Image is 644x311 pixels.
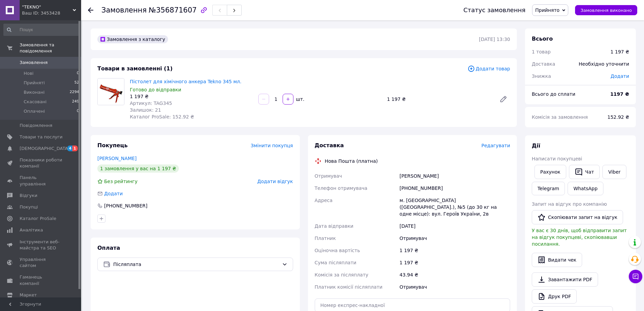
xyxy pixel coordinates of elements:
span: Дії [532,142,540,149]
div: м. [GEOGRAPHIC_DATA] ([GEOGRAPHIC_DATA].), №5 (до 30 кг на одне місце): вул. Героїв України, 2в [398,194,511,220]
a: Друк PDF [532,289,577,304]
a: Завантажити PDF [532,272,598,287]
span: Товари та послуги [20,134,63,140]
span: Комісія за післяплату [315,272,368,277]
span: "TEKNO" [22,4,73,10]
span: Платник [315,236,336,241]
div: Ваш ID: 3453428 [22,10,81,16]
div: 1 197 ₴ [130,93,253,100]
span: Панель управління [20,175,63,187]
button: Замовлення виконано [575,5,637,15]
span: 0 [77,70,79,76]
div: Замовлення з каталогу [97,35,168,43]
button: Чат [569,165,600,179]
span: Всього до сплати [532,91,575,97]
div: 1 197 ₴ [398,244,511,257]
div: Статус замовлення [463,7,526,14]
span: Сума післяплати [315,260,357,265]
div: [PERSON_NAME] [398,170,511,182]
a: WhatsApp [568,182,603,195]
button: Чат з покупцем [629,270,642,283]
a: [PERSON_NAME] [97,156,137,161]
span: Додати [611,73,629,79]
span: №356871607 [149,6,197,14]
span: Запит на відгук про компанію [532,201,607,207]
div: Отримувач [398,232,511,244]
div: Необхідно уточнити [575,57,633,71]
span: Повідомлення [20,123,52,129]
span: [DEMOGRAPHIC_DATA] [20,146,70,152]
a: Telegram [532,182,565,195]
span: Каталог ProSale [20,216,56,222]
span: Оплата [97,245,120,251]
span: Доставка [532,61,555,67]
div: Отримувач [398,281,511,293]
span: Знижка [532,73,551,79]
span: Аналітика [20,227,43,233]
span: Доставка [315,142,344,149]
a: Viber [602,165,626,179]
span: Додати відгук [257,179,293,184]
div: [PHONE_NUMBER] [398,182,511,194]
span: Без рейтингу [104,179,138,184]
span: Комісія за замовлення [532,114,588,120]
div: 1 197 ₴ [384,94,494,104]
span: Товари в замовленні (1) [97,65,173,72]
a: Редагувати [497,92,510,106]
span: Замовлення [101,6,147,14]
span: Нові [24,70,33,76]
span: Всього [532,36,553,42]
span: Адреса [315,198,333,203]
span: У вас є 30 днів, щоб відправити запит на відгук покупцеві, скопіювавши посилання. [532,228,627,247]
div: Повернутися назад [88,7,93,14]
span: Замовлення виконано [580,8,632,13]
button: Рахунок [534,165,566,179]
span: Додати [104,191,123,196]
div: 43.94 ₴ [398,269,511,281]
span: 4 [67,146,73,151]
span: Телефон отримувача [315,185,367,191]
span: Оціночна вартість [315,248,360,253]
span: Оплачені [24,108,45,114]
span: 0 [77,108,79,114]
div: 1 замовлення у вас на 1 197 ₴ [97,164,179,173]
span: 52 [74,80,79,86]
button: Скопіювати запит на відгук [532,210,623,224]
span: Покупці [20,204,38,210]
span: Прийнято [535,7,559,13]
span: Отримувач [315,173,342,179]
span: Виконані [24,89,45,95]
span: Інструменти веб-майстра та SEO [20,239,63,251]
span: Скасовані [24,99,47,105]
span: Показники роботи компанії [20,157,63,169]
div: шт. [294,96,305,103]
input: Пошук [3,24,80,36]
span: Каталог ProSale: 152.92 ₴ [130,114,194,119]
span: Замовлення та повідомлення [20,42,81,54]
span: Додати товар [468,65,510,72]
a: Пістолет для хімічного анкера Tekno 345 мл. [130,79,241,84]
time: [DATE] 13:30 [479,37,510,42]
div: Нова Пошта (платна) [323,158,380,164]
span: Гаманець компанії [20,274,63,286]
span: 1 товар [532,49,551,54]
span: 1 [72,146,78,151]
span: Залишок: 21 [130,107,161,113]
div: [PHONE_NUMBER] [103,202,148,209]
span: Артикул: TAG345 [130,101,172,106]
div: [DATE] [398,220,511,232]
span: Дата відправки [315,223,354,229]
span: Платник комісії післяплати [315,284,383,290]
span: Прийняті [24,80,45,86]
span: Післяплата [113,261,279,268]
span: Редагувати [481,143,510,148]
span: Маркет [20,292,37,298]
b: 1197 ₴ [610,91,629,97]
span: Змінити покупця [251,143,293,148]
span: Відгуки [20,193,37,199]
img: Пістолет для хімічного анкера Tekno 345 мл. [98,79,124,105]
span: 152.92 ₴ [607,114,629,120]
span: 2294 [70,89,79,95]
div: 1 197 ₴ [398,257,511,269]
span: Управління сайтом [20,257,63,269]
